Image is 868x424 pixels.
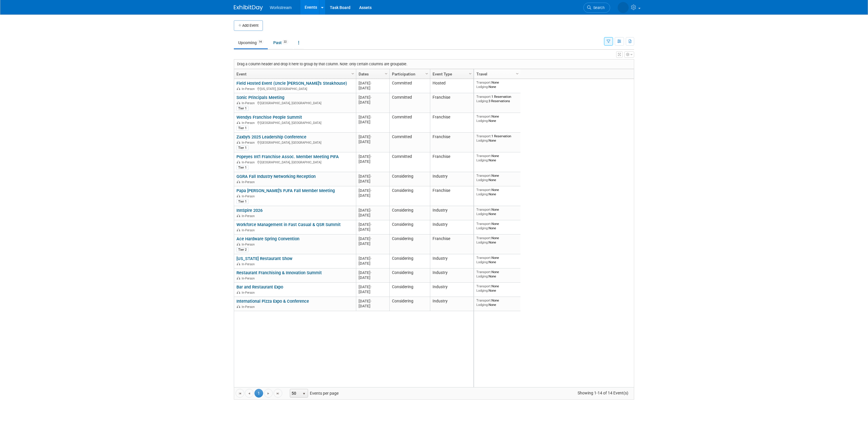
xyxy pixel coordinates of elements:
div: [DATE] [359,120,387,125]
td: Industry [430,254,473,268]
a: Ace Hardware Spring Convention [236,236,299,241]
div: [DATE] [359,256,387,261]
span: Column Settings [424,71,429,76]
div: [GEOGRAPHIC_DATA], [GEOGRAPHIC_DATA] [236,120,353,125]
span: Lodging: [476,240,489,244]
td: Considering [389,206,430,220]
span: In-Person [242,262,256,266]
div: [DATE] [359,299,387,304]
span: Column Settings [468,71,473,76]
span: - [370,285,372,289]
a: Restaurant Franchising & Innovation Summit [236,270,322,275]
span: Lodging: [476,138,489,142]
span: - [370,154,372,159]
a: Past22 [269,37,293,48]
a: Zaxby's 2025 Leadership Conference [236,134,306,140]
div: [DATE] [359,261,387,266]
div: [DATE] [359,86,387,91]
div: [DATE] [359,139,387,144]
a: Bar and Restaurant Expo [236,284,283,290]
span: Workstream [270,5,292,10]
img: In-Person Event [237,291,240,294]
td: Industry [430,283,473,297]
a: Go to the first page [236,389,244,398]
td: Considering [389,186,430,206]
a: Column Settings [424,69,430,78]
span: In-Person [242,87,256,91]
td: Industry [430,268,473,283]
div: [DATE] [359,174,387,179]
div: [DATE] [359,304,387,308]
span: Go to the first page [238,391,242,396]
span: Column Settings [384,71,388,76]
div: Tier 1 [236,106,249,111]
td: Industry [430,172,473,186]
div: None None [476,270,518,278]
a: Column Settings [514,69,521,78]
div: [US_STATE], [GEOGRAPHIC_DATA] [236,86,353,91]
a: International Pizza Expo & Conference [236,299,309,304]
span: Go to the previous page [247,391,252,396]
img: In-Person Event [237,194,240,197]
img: In-Person Event [237,243,240,246]
span: - [370,95,372,100]
div: None None [476,208,518,216]
div: [DATE] [359,222,387,227]
td: Franchise [430,152,473,172]
div: 1 Reservation 3 Reservations [476,95,518,103]
td: Hosted [430,79,473,93]
div: [DATE] [359,275,387,280]
span: - [370,299,372,303]
img: In-Person Event [237,228,240,231]
span: - [370,174,372,178]
img: In-Person Event [237,121,240,124]
span: - [370,135,372,139]
td: Committed [389,152,430,172]
span: Transport: [476,134,491,138]
span: Transport: [476,174,491,178]
span: Lodging: [476,178,489,182]
span: Transport: [476,298,491,302]
div: [DATE] [359,159,387,164]
a: Dates [359,69,386,79]
a: Go to the previous page [245,389,254,398]
div: [DATE] [359,188,387,193]
div: [DATE] [359,227,387,232]
td: Committed [389,79,430,93]
span: In-Person [242,141,256,145]
a: Search [583,3,610,13]
div: [DATE] [359,154,387,159]
div: [DATE] [359,213,387,218]
span: Go to the last page [276,391,280,396]
span: In-Person [242,101,256,105]
div: [GEOGRAPHIC_DATA], [GEOGRAPHIC_DATA] [236,140,353,145]
a: Travel [476,69,517,79]
span: - [370,237,372,241]
a: InnSpire 2026 [236,208,263,213]
span: 1 [254,389,263,398]
span: In-Person [242,228,256,232]
div: [DATE] [359,193,387,198]
span: In-Person [242,121,256,125]
span: Column Settings [515,71,520,76]
div: [DATE] [359,270,387,275]
span: Lodging: [476,119,489,123]
td: Committed [389,133,430,152]
a: Event Type [433,69,470,79]
a: Participation [392,69,426,79]
div: None None [476,236,518,244]
span: Transport: [476,236,491,240]
span: Lodging: [476,212,489,216]
div: Tier 1 [236,126,249,130]
span: - [370,222,372,227]
td: Considering [389,172,430,186]
div: Tier 1 [236,145,249,150]
span: - [370,256,372,261]
span: Lodging: [476,288,489,293]
span: Transport: [476,222,491,226]
td: Considering [389,234,430,254]
span: Lodging: [476,158,489,162]
span: select [302,391,306,396]
a: Column Settings [383,69,390,78]
div: [DATE] [359,241,387,246]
